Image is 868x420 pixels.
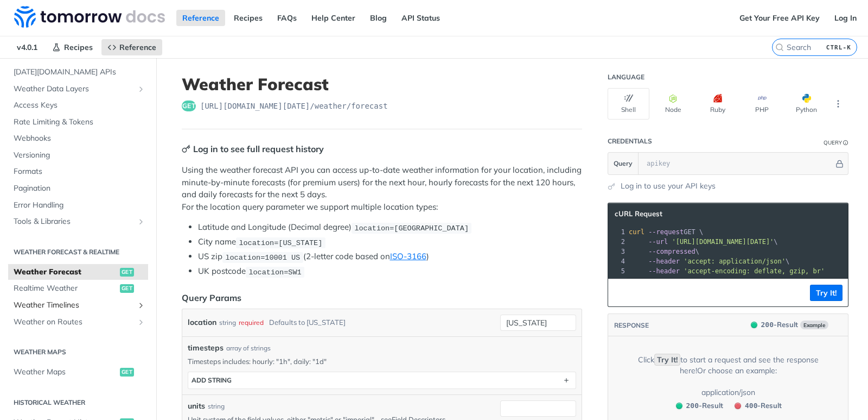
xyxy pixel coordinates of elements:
svg: Search [775,43,784,52]
span: --request [648,228,684,236]
span: \ [629,238,778,246]
div: Language [608,73,644,82]
span: 'accept: application/json' [684,258,786,265]
li: UK postcode [198,265,582,278]
a: Error Handling [8,197,148,214]
span: Pagination [14,183,145,194]
div: string [219,315,236,330]
img: Tomorrow.io Weather API Docs [14,6,165,28]
div: Click to start a request and see the response here! Or choose an example: [626,354,831,376]
button: Ruby [697,88,738,120]
div: required [239,315,264,330]
button: Shell [608,88,649,120]
button: ADD string [188,372,576,388]
p: Using the weather forecast API you can access up-to-date weather information for your location, i... [182,164,582,213]
span: --header [648,267,680,275]
div: string [208,402,225,411]
button: Show subpages for Weather on Routes [137,318,145,327]
span: 400 [735,403,741,409]
div: ADD string [192,376,232,384]
button: Show subpages for Tools & Libraries [137,217,145,226]
button: Node [652,88,694,120]
button: Show subpages for Weather Timelines [137,301,145,310]
div: application/json [701,387,755,398]
span: 200 [761,321,774,329]
a: Access Keys [8,97,148,114]
code: Try It! [654,354,680,366]
span: v4.0.1 [11,39,43,55]
span: get [182,101,196,111]
span: --compressed [648,248,695,255]
span: Weather Data Layers [14,84,134,95]
li: Latitude and Longitude (Decimal degree) [198,221,582,234]
label: location [188,315,216,330]
a: Help Center [305,10,361,26]
button: Show subpages for Weather Data Layers [137,85,145,93]
h2: Weather Forecast & realtime [8,247,148,257]
span: 400 [745,402,757,410]
span: Tools & Libraries [14,216,134,227]
span: - Result [745,400,782,411]
span: https://api.tomorrow.io/v4/weather/forecast [200,101,388,111]
a: Reference [101,39,162,55]
span: Example [800,321,828,329]
a: Weather on RoutesShow subpages for Weather on Routes [8,314,148,330]
a: [DATE][DOMAIN_NAME] APIs [8,64,148,80]
div: 1 [608,227,627,237]
a: FAQs [271,10,303,26]
span: Webhooks [14,133,145,144]
button: 400400-Result [729,400,786,411]
div: Query Params [182,291,241,304]
a: Log in to use your API keys [621,180,716,192]
h2: Historical Weather [8,398,148,408]
span: Weather Timelines [14,300,134,311]
span: Formats [14,166,145,177]
button: 200200-ResultExample [745,319,843,330]
a: Weather Forecastget [8,264,148,280]
a: Recipes [228,10,269,26]
span: 'accept-encoding: deflate, gzip, br' [684,267,825,275]
div: array of strings [226,343,271,353]
button: RESPONSE [614,320,649,331]
div: Query [824,139,842,147]
li: US zip (2-letter code based on ) [198,250,582,263]
button: More Languages [830,96,846,112]
a: API Status [395,10,446,26]
a: Weather Data LayersShow subpages for Weather Data Layers [8,81,148,97]
a: Reference [176,10,225,26]
a: Pagination [8,180,148,197]
span: location=10001 US [225,253,300,261]
span: Weather on Routes [14,317,134,328]
button: 200200-Result [671,400,727,411]
span: Recipes [64,42,93,52]
a: ISO-3166 [390,251,426,261]
li: City name [198,236,582,248]
a: Webhooks [8,130,148,147]
a: Versioning [8,147,148,164]
span: Realtime Weather [14,283,117,294]
span: - Result [686,400,723,411]
span: location=[US_STATE] [239,239,322,247]
svg: More ellipsis [833,99,843,109]
span: 200 [686,402,699,410]
a: Realtime Weatherget [8,280,148,297]
button: Try It! [810,285,843,301]
span: [DATE][DOMAIN_NAME] APIs [14,67,145,78]
span: curl [629,228,644,236]
kbd: CTRL-K [824,42,854,53]
span: GET \ [629,228,703,236]
span: location=SW1 [248,268,301,276]
a: Get Your Free API Key [733,10,826,26]
span: Access Keys [14,100,145,111]
span: 200 [676,403,682,409]
span: location=[GEOGRAPHIC_DATA] [354,224,469,232]
span: Weather Maps [14,367,117,378]
div: 4 [608,256,627,266]
span: \ [629,258,789,265]
div: Credentials [608,137,652,146]
div: Log in to see full request history [182,142,324,155]
button: Hide [834,158,845,169]
span: get [120,368,134,377]
p: Timesteps includes: hourly: "1h", daily: "1d" [188,356,576,366]
span: cURL Request [615,209,662,218]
